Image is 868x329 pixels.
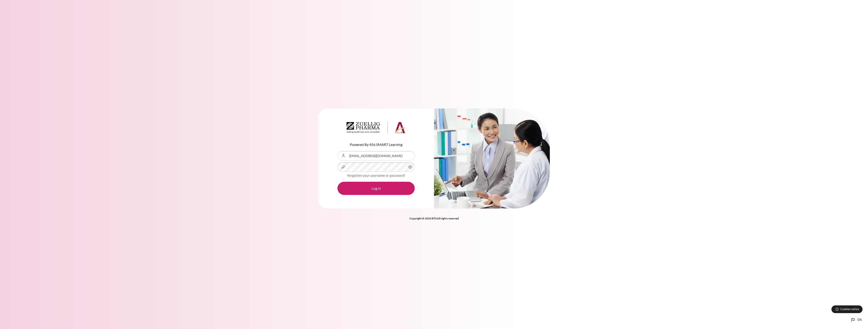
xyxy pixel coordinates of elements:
[347,122,406,135] a: Architeck
[337,151,415,160] input: Username or Email Address
[858,318,862,322] span: en
[337,182,415,195] button: Log in
[840,307,859,311] span: Cookies notice
[848,315,863,324] button: Languages
[337,142,415,147] p: Powered By 456 SMART Learning
[347,173,405,177] a: Forgotten your username or password?
[831,305,863,313] button: Cookies notice
[409,217,459,220] strong: Copyright © 2024 BTS All rights reserved
[347,122,406,133] img: Architeck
